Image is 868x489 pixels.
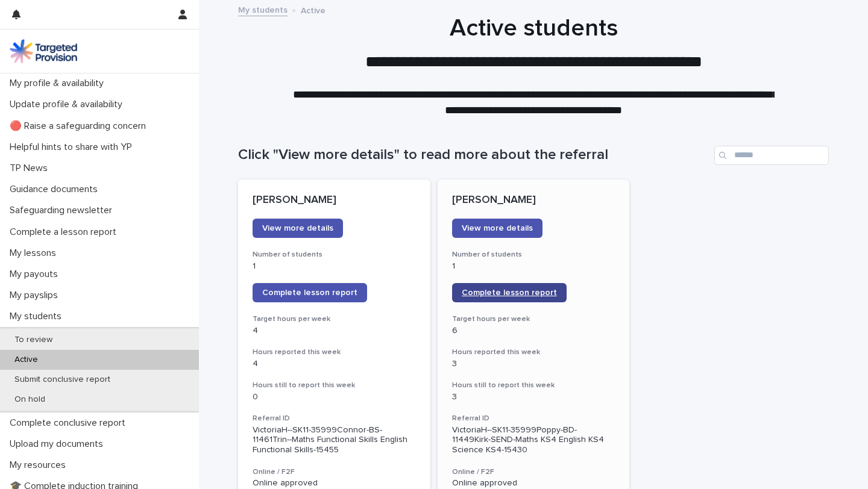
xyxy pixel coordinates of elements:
[5,120,156,132] p: 🔴 Raise a safeguarding concern
[5,290,68,301] p: My payslips
[253,194,416,207] p: [PERSON_NAME]
[262,224,333,232] span: View more details
[5,78,113,89] p: My profile & availability
[238,146,709,164] h1: Click "View more details" to read more about the referral
[462,288,557,297] span: Complete lesson report
[10,39,77,63] img: M5nRWzHhSzIhMunXDL62
[452,425,615,455] p: VictoriaH--SK11-35999Poppy-BD-11449Kirk-SEND-Maths KS4 English KS4 Science KS4-15430
[5,355,48,365] p: Active
[5,311,71,322] p: My students
[452,314,615,324] h3: Target hours per week
[452,283,567,302] a: Complete lesson report
[452,250,615,260] h3: Number of students
[253,478,416,488] p: Online approved
[253,314,416,324] h3: Target hours per week
[5,438,113,450] p: Upload my documents
[452,359,615,369] p: 3
[5,184,107,195] p: Guidance documents
[452,414,615,423] h3: Referral ID
[253,359,416,369] p: 4
[5,335,62,345] p: To review
[452,347,615,357] h3: Hours reported this week
[5,417,135,429] p: Complete conclusive report
[452,478,615,488] p: Online approved
[452,381,615,390] h3: Hours still to report this week
[5,99,132,110] p: Update profile & availability
[452,219,542,238] a: View more details
[5,459,75,471] p: My resources
[452,467,615,477] h3: Online / F2F
[5,269,68,280] p: My payouts
[452,392,615,402] p: 3
[253,381,416,390] h3: Hours still to report this week
[5,394,55,405] p: On hold
[253,326,416,336] p: 4
[5,375,120,385] p: Submit conclusive report
[253,392,416,402] p: 0
[5,248,66,259] p: My lessons
[253,467,416,477] h3: Online / F2F
[714,146,829,165] input: Search
[452,194,615,207] p: [PERSON_NAME]
[253,347,416,357] h3: Hours reported this week
[238,2,288,16] a: My students
[452,261,615,272] p: 1
[462,224,533,232] span: View more details
[301,3,325,16] p: Active
[253,219,343,238] a: View more details
[5,142,142,153] p: Helpful hints to share with YP
[5,205,122,216] p: Safeguarding newsletter
[253,414,416,423] h3: Referral ID
[253,250,416,260] h3: Number of students
[238,14,829,43] h1: Active students
[253,283,367,302] a: Complete lesson report
[452,326,615,336] p: 6
[262,288,357,297] span: Complete lesson report
[253,425,416,455] p: VictoriaH--SK11-35999Connor-BS-11461Trin--Maths Functional Skills English Functional Skills-15455
[5,226,126,238] p: Complete a lesson report
[253,261,416,272] p: 1
[5,163,57,174] p: TP News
